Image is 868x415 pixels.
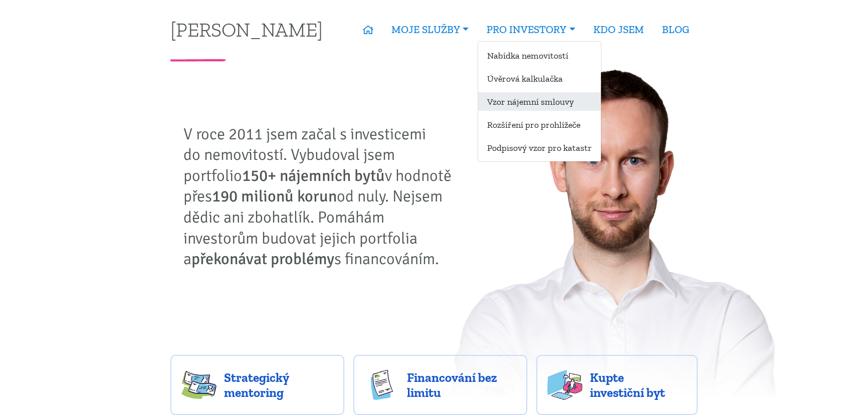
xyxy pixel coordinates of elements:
a: Rozšíření pro prohlížeče [478,115,601,134]
span: Financování bez limitu [407,370,516,400]
a: Strategický mentoring [170,355,344,415]
a: PRO INVESTORY [478,18,584,41]
a: BLOG [653,18,698,41]
a: Úvěrová kalkulačka [478,69,601,88]
span: Kupte investiční byt [590,370,687,400]
span: Strategický mentoring [224,370,333,400]
strong: překonávat problémy [191,249,334,269]
a: [PERSON_NAME] [170,20,323,39]
p: V roce 2011 jsem začal s investicemi do nemovitostí. Vybudoval jsem portfolio v hodnotě přes od n... [183,124,459,270]
img: finance [364,370,399,400]
a: Kupte investiční byt [536,355,698,415]
strong: 150+ nájemních bytů [242,166,385,185]
strong: 190 milionů korun [212,186,337,206]
a: Vzor nájemní smlouvy [478,92,601,111]
a: Financování bez limitu [353,355,527,415]
a: Podpisový vzor pro katastr [478,138,601,157]
img: flats [547,370,582,400]
a: MOJE SLUŽBY [382,18,478,41]
a: Nabídka nemovitostí [478,46,601,65]
img: strategy [181,370,216,400]
a: KDO JSEM [584,18,653,41]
